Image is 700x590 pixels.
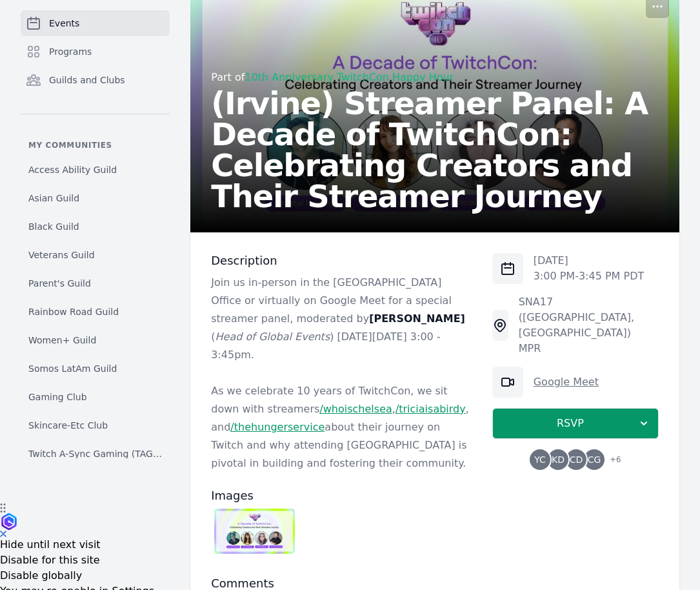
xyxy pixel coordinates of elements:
[21,385,170,409] a: Gaming Club
[21,215,170,238] a: Black Guild
[215,331,330,343] em: Head of Global Events
[49,45,92,58] span: Programs
[21,300,170,323] a: Rainbow Road Guild
[519,294,659,341] div: SNA17 ([GEOGRAPHIC_DATA], [GEOGRAPHIC_DATA])
[230,421,325,433] a: /thehungerservice
[21,10,170,458] nav: Sidebar
[369,312,465,325] strong: [PERSON_NAME]
[211,274,471,364] p: Join us in-person in the [GEOGRAPHIC_DATA] Office or virtually on Google Meet for a special strea...
[602,452,621,470] span: + 6
[570,455,583,464] span: CD
[28,391,87,403] span: Gaming Club
[588,455,601,464] span: CG
[21,329,170,352] a: Women+ Guild
[28,419,108,432] span: Skincare-Etc Club
[519,341,659,356] div: MPR
[211,70,659,85] div: Part of
[28,249,95,261] span: Veterans Guild
[534,455,546,464] span: YC
[28,220,79,233] span: Black Guild
[552,455,565,464] span: KD
[211,253,471,269] h3: Description
[395,403,466,415] a: /triciaisabirdy
[28,447,162,460] span: Twitch A-Sync Gaming (TAG) Club
[319,403,392,415] a: /whoischelsea
[49,74,125,86] span: Guilds and Clubs
[28,334,96,347] span: Women+ Guild
[534,253,645,269] p: [DATE]
[21,357,170,380] a: Somos LatAm Guild
[21,39,170,65] a: Programs
[21,272,170,295] a: Parent's Guild
[28,362,117,375] span: Somos LatAm Guild
[28,305,119,318] span: Rainbow Road Guild
[211,488,471,504] h3: Images
[21,10,170,36] a: Events
[21,140,170,150] p: My communities
[28,192,79,205] span: Asian Guild
[503,416,637,431] span: RSVP
[21,67,170,93] a: Guilds and Clubs
[211,88,659,212] h2: (Irvine) Streamer Panel: A Decade of TwitchCon: Celebrating Creators and Their Streamer Journey
[21,187,170,210] a: Asian Guild
[534,376,599,388] a: Google Meet
[28,163,117,176] span: Access Ability Guild
[21,442,170,465] a: Twitch A-Sync Gaming (TAG) Club
[49,17,79,30] span: Events
[534,269,645,284] p: 3:00 PM - 3:45 PM PDT
[492,408,659,439] button: RSVP
[214,509,294,554] img: SNA17%20Streamer%20Panel%20Graphic.jpg
[28,277,91,290] span: Parent's Guild
[21,414,170,437] a: Skincare-Etc Club
[245,71,454,83] a: 10th Anniversary TwitchCon Happy Hour
[21,158,170,181] a: Access Ability Guild
[21,243,170,267] a: Veterans Guild
[211,382,471,473] p: As we celebrate 10 years of TwitchCon, we sit down with streamers , , and about their journey on ...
